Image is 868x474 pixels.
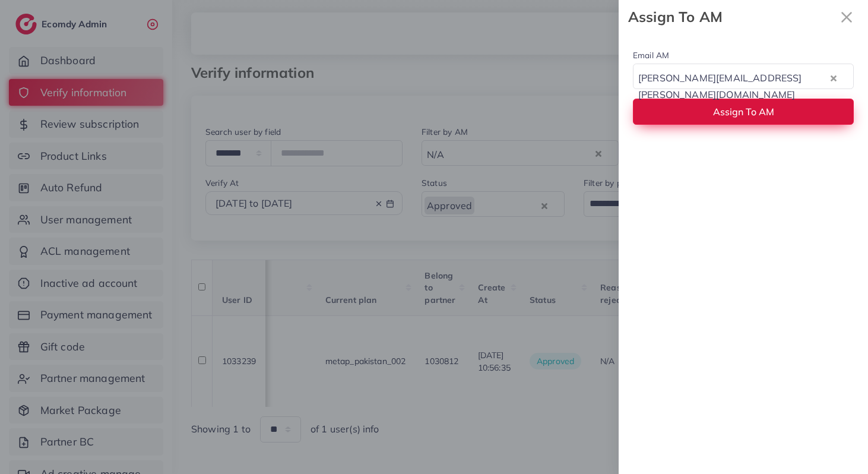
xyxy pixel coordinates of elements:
[636,69,826,104] span: [PERSON_NAME][EMAIL_ADDRESS][PERSON_NAME][DOMAIN_NAME]
[633,49,669,61] label: Email AM
[835,5,859,29] button: Close
[633,64,854,89] div: Search for option
[635,103,828,122] input: Search for option
[835,5,859,29] svg: x
[633,99,854,124] button: Assign To AM
[831,71,837,84] button: Clear Selected
[628,7,835,27] strong: Assign To AM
